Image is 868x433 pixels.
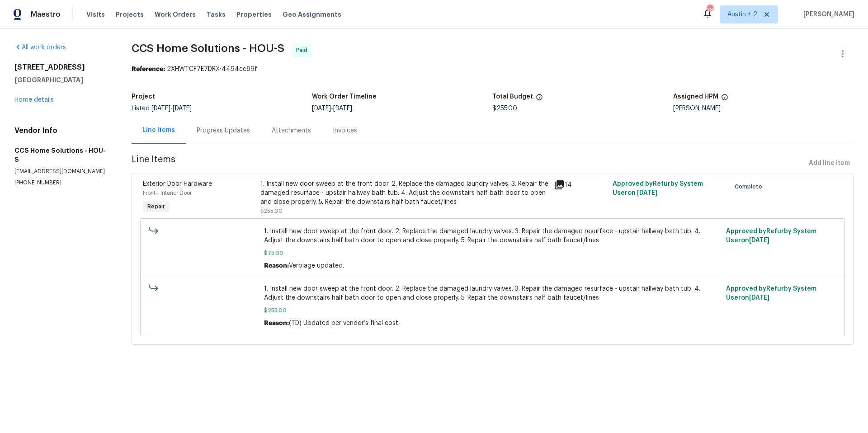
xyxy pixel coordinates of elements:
[272,126,311,135] div: Attachments
[264,320,289,326] span: Reason:
[143,181,212,187] span: Exterior Door Hardware
[296,46,311,55] span: Paid
[14,44,66,51] a: All work orders
[749,295,769,301] span: [DATE]
[155,10,196,19] span: Work Orders
[132,43,284,54] span: CCS Home Solutions - HOU-S
[333,105,352,112] span: [DATE]
[554,179,607,190] div: 14
[800,10,854,19] span: [PERSON_NAME]
[264,306,721,315] span: $255.00
[14,179,110,187] p: [PHONE_NUMBER]
[312,94,377,100] h5: Work Order Timeline
[132,94,155,100] h5: Project
[726,286,816,301] span: Approved by Refurby System User on
[673,94,718,100] h5: Assigned HPM
[132,65,854,74] div: 2XHWTCF7E7DRX-4494ec89f
[707,5,713,14] div: 38
[31,10,61,19] span: Maestro
[144,202,169,211] span: Repair
[151,105,192,112] span: -
[637,190,657,196] span: [DATE]
[14,146,110,164] h5: CCS Home Solutions - HOU-S
[132,105,192,112] span: Listed
[236,10,272,19] span: Properties
[151,105,170,112] span: [DATE]
[613,181,703,196] span: Approved by Refurby System User on
[283,10,341,19] span: Geo Assignments
[132,155,805,172] span: Line Items
[289,320,400,326] span: (TD) Updated per vendor’s final cost.
[264,284,721,302] span: 1. Install new door sweep at the front door. 2. Replace the damaged laundry valves. 3. Repair the...
[86,10,105,19] span: Visits
[143,190,192,196] span: Front - Interior Door
[14,168,110,175] p: [EMAIL_ADDRESS][DOMAIN_NAME]
[749,237,769,244] span: [DATE]
[173,105,192,112] span: [DATE]
[260,208,283,214] span: $255.00
[312,105,352,112] span: -
[312,105,331,112] span: [DATE]
[14,75,110,85] h5: [GEOGRAPHIC_DATA]
[673,105,854,112] div: [PERSON_NAME]
[735,182,766,191] span: Complete
[727,10,757,19] span: Austin + 2
[333,126,357,135] div: Invoices
[289,263,344,269] span: Verbiage updated.
[132,66,165,72] b: Reference:
[492,105,517,112] span: $255.00
[116,10,144,19] span: Projects
[264,249,721,258] span: $75.00
[14,63,110,72] h2: [STREET_ADDRESS]
[492,94,533,100] h5: Total Budget
[536,94,543,105] span: The total cost of line items that have been proposed by Opendoor. This sum includes line items th...
[264,263,289,269] span: Reason:
[726,228,816,244] span: Approved by Refurby System User on
[197,126,250,135] div: Progress Updates
[721,94,728,105] span: The hpm assigned to this work order.
[14,97,54,103] a: Home details
[207,11,226,18] span: Tasks
[142,126,175,135] div: Line Items
[14,126,110,135] h4: Vendor Info
[260,179,549,207] div: 1. Install new door sweep at the front door. 2. Replace the damaged laundry valves. 3. Repair the...
[264,227,721,245] span: 1. Install new door sweep at the front door. 2. Replace the damaged laundry valves. 3. Repair the...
